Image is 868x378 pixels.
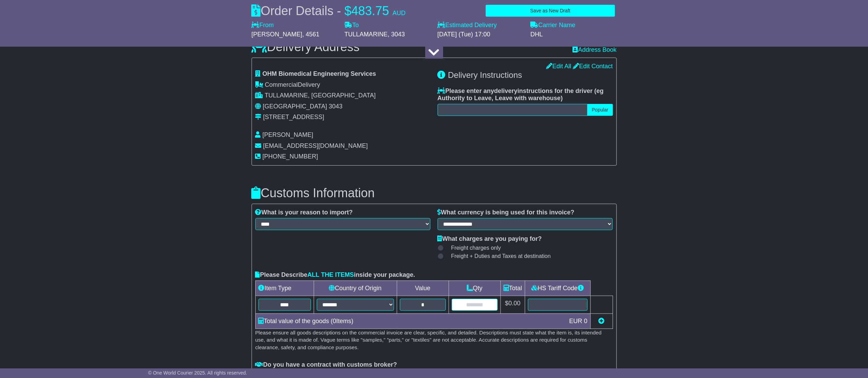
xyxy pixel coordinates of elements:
[393,10,406,16] span: AUD
[148,370,247,376] span: © One World Courier 2025. All rights reserved.
[252,40,360,54] h3: Delivery Address
[584,318,587,324] span: 0
[263,142,368,149] span: [EMAIL_ADDRESS][DOMAIN_NAME]
[265,92,375,99] span: TULLAMARINE, [GEOGRAPHIC_DATA]
[438,235,542,243] label: What charges are you paying for?
[265,81,298,88] span: Commercial
[531,31,617,38] div: DHL
[438,87,613,102] label: Please enter any instructions for the driver ( )
[345,31,388,38] span: TULLAMARINE
[569,318,582,324] span: EUR
[255,330,602,350] small: Please ensure all goods descriptions on the commercial invoice are clear, specific, and detailed....
[438,22,524,29] label: Estimated Delivery
[438,31,524,38] div: [DATE] (Tue) 17:00
[314,281,397,296] td: Country of Origin
[438,87,604,102] span: eg Authority to Leave, Leave with warehouse
[345,22,359,29] label: To
[302,31,320,38] span: , 4561
[263,153,318,160] span: [PHONE_NUMBER]
[263,70,376,77] span: OHM Biomedical Engineering Services
[329,103,343,110] span: 3043
[308,271,354,278] span: ALL THE ITEMS
[500,281,525,296] td: Total
[252,22,274,29] label: From
[255,361,397,369] label: Do you have a contract with customs broker?
[599,318,605,324] a: Add new item
[252,3,406,18] div: Order Details -
[546,63,571,70] a: Edit All
[351,4,389,18] span: 483.75
[525,281,590,296] td: HS Tariff Code
[449,281,500,296] td: Qty
[531,22,576,29] label: Carrier Name
[448,70,522,80] span: Delivery Instructions
[573,63,613,70] a: Edit Contact
[500,296,525,314] td: $
[572,46,616,53] a: Address Book
[263,131,313,138] span: [PERSON_NAME]
[438,209,575,216] label: What currency is being used for this invoice?
[508,300,520,307] span: 0.00
[494,87,518,94] span: delivery
[486,5,615,17] button: Save as New Draft
[397,281,449,296] td: Value
[255,281,314,296] td: Item Type
[388,31,405,38] span: , 3043
[587,104,613,116] button: Popular
[252,186,617,200] h3: Customs Information
[252,31,302,38] span: [PERSON_NAME]
[333,318,336,324] span: 0
[345,4,351,18] span: $
[451,253,551,259] span: Freight + Duties and Taxes at destination
[255,81,431,89] div: Delivery
[443,245,501,251] label: Freight charges only
[255,209,353,216] label: What is your reason to import?
[263,103,327,110] span: [GEOGRAPHIC_DATA]
[255,317,566,326] div: Total value of the goods ( Items)
[263,114,324,121] div: [STREET_ADDRESS]
[255,271,415,279] label: Please Describe inside your package.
